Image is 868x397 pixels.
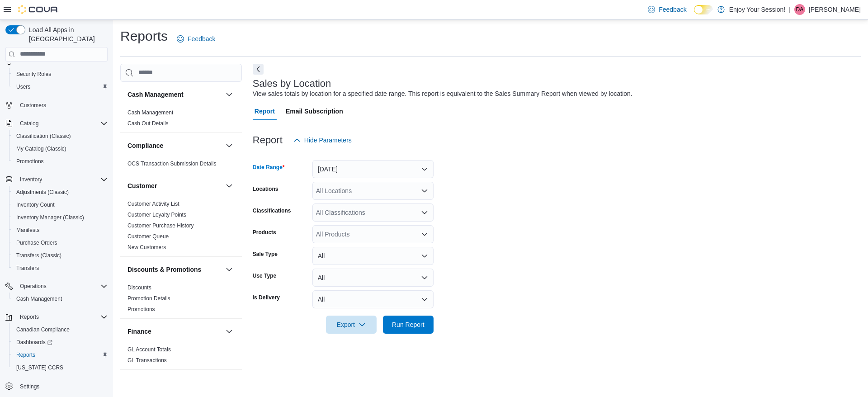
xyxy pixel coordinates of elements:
span: Adjustments (Classic) [16,189,69,196]
span: Cash Management [13,293,108,304]
button: Settings [2,379,111,392]
a: Users [13,81,34,92]
span: Cash Management [16,295,62,302]
button: Open list of options [421,187,428,194]
label: Sale Type [253,250,278,258]
span: Customer Activity List [127,200,179,208]
label: Is Delivery [253,294,280,301]
button: Export [326,316,377,334]
span: Operations [20,283,47,290]
button: Inventory Manager (Classic) [9,211,111,224]
span: Classification (Classic) [13,131,108,142]
button: Inventory [16,174,46,185]
a: Feedback [644,0,690,19]
span: OCS Transaction Submission Details [127,160,217,167]
a: Promotions [127,306,155,312]
span: Report [255,102,275,120]
button: All [312,247,434,265]
span: Transfers [16,265,39,272]
span: Export [331,316,371,334]
span: Promotion Details [127,295,170,302]
h3: Customer [127,181,157,190]
a: Customer Queue [127,233,169,240]
button: All [312,290,434,308]
button: Users [9,80,111,93]
a: Purchase Orders [13,237,61,248]
span: Purchase Orders [16,239,57,246]
span: Promotions [16,158,44,165]
a: Inventory Manager (Classic) [13,212,88,223]
span: Inventory Manager (Classic) [13,212,108,223]
button: Cash Management [127,90,222,99]
span: Users [16,83,30,90]
button: Customer [127,181,222,190]
a: Transfers (Classic) [13,250,65,261]
h3: Sales by Location [253,78,331,89]
h3: Discounts & Promotions [127,265,201,274]
span: Feedback [659,5,686,14]
span: Feedback [188,34,215,43]
p: | [789,4,791,15]
a: Feedback [173,30,219,48]
button: Reports [2,311,111,323]
a: Security Roles [13,69,55,80]
a: [US_STATE] CCRS [13,362,67,373]
label: Products [253,229,276,236]
a: Adjustments (Classic) [13,187,72,198]
span: Canadian Compliance [13,324,108,335]
a: Customer Purchase History [127,222,194,229]
button: Canadian Compliance [9,323,111,336]
button: Adjustments (Classic) [9,186,111,198]
span: My Catalog (Classic) [16,145,66,152]
span: Transfers [13,263,108,274]
a: Cash Management [127,109,173,116]
button: Purchase Orders [9,236,111,249]
button: Discounts & Promotions [127,265,222,274]
button: Cash Management [224,89,235,100]
span: Adjustments (Classic) [13,187,108,198]
div: Cash Management [120,107,242,132]
span: Canadian Compliance [16,326,70,333]
span: Classification (Classic) [16,132,71,140]
span: Reports [16,351,35,359]
button: Manifests [9,224,111,236]
button: Inventory [224,377,235,388]
span: GL Transactions [127,357,167,364]
button: Operations [16,281,50,292]
span: Discounts [127,284,151,291]
span: Customers [20,102,46,109]
button: Promotions [9,155,111,168]
span: Manifests [16,227,39,234]
a: Transfers [13,263,42,274]
div: Compliance [120,158,242,173]
button: Cash Management [9,293,111,305]
h3: Inventory [127,378,156,387]
h3: Compliance [127,141,163,150]
span: DA [796,4,804,15]
h3: Report [253,135,283,146]
span: Catalog [16,118,108,129]
button: Customer [224,180,235,191]
button: Catalog [2,117,111,130]
span: Reports [13,350,108,360]
button: Reports [16,312,42,322]
a: Cash Out Details [127,120,169,127]
a: Classification (Classic) [13,131,75,142]
span: Catalog [20,120,38,127]
span: Promotions [13,156,108,167]
input: Dark Mode [694,5,713,14]
span: Cash Management [127,109,173,116]
button: Inventory [127,378,222,387]
a: New Customers [127,244,166,250]
span: New Customers [127,244,166,251]
a: Canadian Compliance [13,324,73,335]
span: Load All Apps in [GEOGRAPHIC_DATA] [25,25,108,43]
button: Compliance [127,141,222,150]
button: Hide Parameters [290,131,355,149]
div: View sales totals by location for a specified date range. This report is equivalent to the Sales ... [253,89,632,99]
a: GL Transactions [127,357,167,364]
div: Customer [120,198,242,256]
span: Dashboards [13,337,108,348]
a: GL Account Totals [127,346,171,353]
